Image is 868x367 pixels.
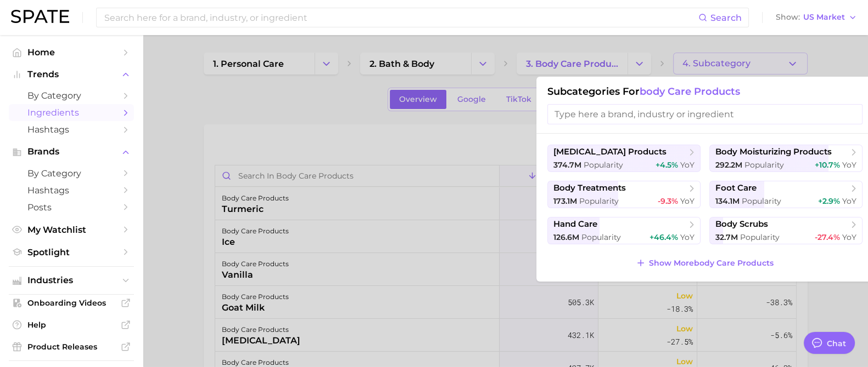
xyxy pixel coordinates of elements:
[27,185,115,196] span: Hashtags
[742,196,781,206] span: Popularity
[740,232,780,242] span: Popularity
[27,276,115,285] span: Industries
[27,107,115,118] span: Ingredients
[11,10,69,23] img: SPATE
[9,104,134,121] a: Ingredients
[584,160,623,170] span: Popularity
[9,317,134,333] a: Help
[553,147,667,157] span: [MEDICAL_DATA] products
[715,232,738,242] span: 32.7m
[553,232,579,242] span: 126.6m
[773,10,860,25] button: ShowUS Market
[715,196,740,206] span: 134.1m
[9,339,134,355] a: Product Releases
[553,196,577,206] span: 173.1m
[709,217,863,244] button: body scrubs32.7m Popularity-27.4% YoY
[27,342,115,352] span: Product Releases
[27,47,115,58] span: Home
[658,196,678,206] span: -9.3%
[656,160,678,170] span: +4.5%
[27,298,115,308] span: Onboarding Videos
[27,247,115,257] span: Spotlight
[680,232,695,242] span: YoY
[842,196,856,206] span: YoY
[579,196,619,206] span: Popularity
[715,147,832,157] span: body moisturizing products
[640,85,740,98] span: body care products
[9,87,134,104] a: by Category
[27,202,115,213] span: Posts
[680,160,695,170] span: YoY
[709,145,863,172] button: body moisturizing products292.2m Popularity+10.7% YoY
[27,147,115,157] span: Brands
[553,219,597,230] span: hand care
[9,221,134,238] a: My Watchlist
[103,8,698,27] input: Search here for a brand, industry, or ingredient
[9,199,134,216] a: Posts
[715,219,768,230] span: body scrubs
[547,181,701,208] button: body treatments173.1m Popularity-9.3% YoY
[633,255,776,271] button: Show Morebody care products
[842,160,856,170] span: YoY
[27,225,115,235] span: My Watchlist
[9,272,134,289] button: Industries
[547,217,701,244] button: hand care126.6m Popularity+46.4% YoY
[818,196,840,206] span: +2.9%
[842,232,856,242] span: YoY
[9,182,134,199] a: Hashtags
[710,13,742,23] span: Search
[27,70,115,79] span: Trends
[649,259,774,268] span: Show More body care products
[553,160,581,170] span: 374.7m
[547,104,863,124] input: Type here a brand, industry or ingredient
[553,183,626,193] span: body treatments
[9,244,134,261] a: Spotlight
[709,181,863,208] button: foot care134.1m Popularity+2.9% YoY
[27,124,115,135] span: Hashtags
[547,85,863,98] h1: Subcategories for
[9,66,134,83] button: Trends
[581,232,621,242] span: Popularity
[715,183,757,193] span: foot care
[815,160,840,170] span: +10.7%
[9,121,134,138] a: Hashtags
[9,295,134,311] a: Onboarding Videos
[649,232,678,242] span: +46.4%
[27,90,115,101] span: by Category
[815,232,840,242] span: -27.4%
[715,160,742,170] span: 292.2m
[9,165,134,182] a: by Category
[680,196,695,206] span: YoY
[27,168,115,179] span: by Category
[803,14,845,20] span: US Market
[744,160,784,170] span: Popularity
[27,320,115,330] span: Help
[547,145,701,172] button: [MEDICAL_DATA] products374.7m Popularity+4.5% YoY
[9,44,134,61] a: Home
[776,14,800,20] span: Show
[9,144,134,160] button: Brands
